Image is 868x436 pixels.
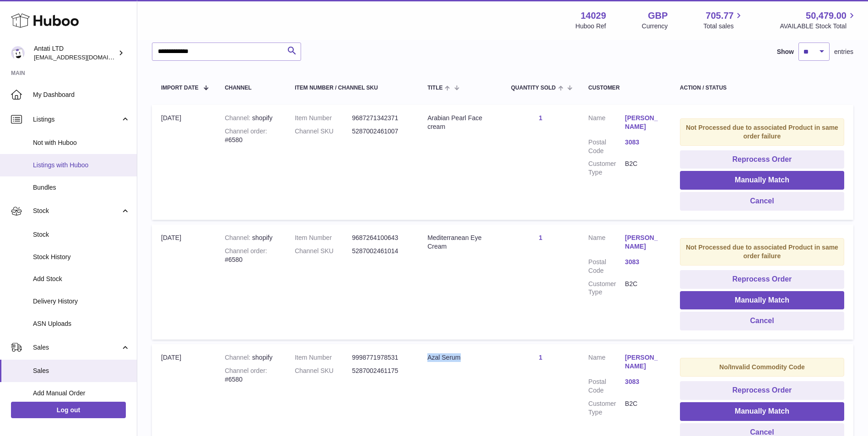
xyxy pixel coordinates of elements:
[588,378,625,395] dt: Postal Code
[295,85,409,91] div: Item Number / Channel SKU
[686,124,838,140] strong: Not Processed due to associated Product in same order failure
[539,354,542,361] a: 1
[588,160,625,177] dt: Customer Type
[780,10,857,31] a: 50,479.00 AVAILABLE Stock Total
[427,85,442,91] span: Title
[625,378,662,386] a: 3083
[588,234,625,253] dt: Name
[706,10,733,22] span: 705.77
[576,22,606,31] div: Huboo Ref
[625,258,662,266] a: 3083
[588,258,625,275] dt: Postal Code
[625,280,662,297] dd: B2C
[625,160,662,177] dd: B2C
[427,234,493,251] div: Mediterranean Eye Cream
[352,127,409,136] dd: 5287002461007
[680,192,844,211] button: Cancel
[295,127,352,136] dt: Channel SKU
[625,353,662,371] a: [PERSON_NAME]
[33,230,130,239] span: Stock
[703,22,744,31] span: Total sales
[34,53,135,61] span: [EMAIL_ADDRESS][DOMAIN_NAME]
[680,150,844,169] button: Reprocess Order
[588,85,662,91] div: Customer
[352,234,409,242] dd: 9687264100643
[511,85,556,91] span: Quantity Sold
[152,105,216,220] td: [DATE]
[588,353,625,373] dt: Name
[680,402,844,421] button: Manually Match
[295,367,352,375] dt: Channel SKU
[34,44,116,62] div: Antati LTD
[33,389,130,398] span: Add Manual Order
[625,114,662,131] a: [PERSON_NAME]
[161,85,199,91] span: Import date
[539,234,542,241] a: 1
[427,114,493,131] div: Arabian Pearl Face cream
[625,399,662,417] dd: B2C
[588,138,625,155] dt: Postal Code
[33,207,120,215] span: Stock
[806,10,846,22] span: 50,479.00
[588,280,625,297] dt: Customer Type
[225,234,276,242] div: shopify
[719,363,805,371] strong: No/Invalid Commodity Code
[625,138,662,147] a: 3083
[33,161,130,170] span: Listings with Huboo
[680,85,844,91] div: Action / Status
[295,114,352,122] dt: Item Number
[680,381,844,400] button: Reprocess Order
[225,234,252,241] strong: Channel
[680,171,844,190] button: Manually Match
[295,234,352,242] dt: Item Number
[225,247,267,255] strong: Channel order
[33,275,130,283] span: Add Stock
[834,48,853,56] span: entries
[625,234,662,251] a: [PERSON_NAME]
[352,353,409,362] dd: 9998771978531
[33,90,130,99] span: My Dashboard
[686,244,838,260] strong: Not Processed due to associated Product in same order failure
[225,354,252,361] strong: Channel
[680,312,844,330] button: Cancel
[680,270,844,289] button: Reprocess Order
[352,114,409,122] dd: 9687271342371
[777,48,794,56] label: Show
[780,22,857,31] span: AVAILABLE Stock Total
[680,291,844,310] button: Manually Match
[225,127,276,144] div: #6580
[295,247,352,255] dt: Channel SKU
[152,224,216,340] td: [DATE]
[225,128,267,135] strong: Channel order
[352,367,409,375] dd: 5287002461175
[427,353,493,362] div: Azal Serum
[225,85,276,91] div: Channel
[642,22,668,31] div: Currency
[33,253,130,261] span: Stock History
[352,247,409,255] dd: 5287002461014
[539,114,542,122] a: 1
[33,297,130,306] span: Delivery History
[33,343,120,352] span: Sales
[225,367,267,374] strong: Channel order
[225,353,276,362] div: shopify
[588,114,625,133] dt: Name
[225,114,276,122] div: shopify
[33,319,130,328] span: ASN Uploads
[11,46,25,60] img: internalAdmin-14029@internal.huboo.com
[703,10,744,31] a: 705.77 Total sales
[581,10,606,22] strong: 14029
[225,367,276,384] div: #6580
[11,402,126,418] a: Log out
[225,114,252,122] strong: Channel
[648,10,668,22] strong: GBP
[33,183,130,192] span: Bundles
[295,353,352,362] dt: Item Number
[225,247,276,264] div: #6580
[33,367,130,375] span: Sales
[588,399,625,417] dt: Customer Type
[33,138,130,147] span: Not with Huboo
[33,115,120,124] span: Listings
